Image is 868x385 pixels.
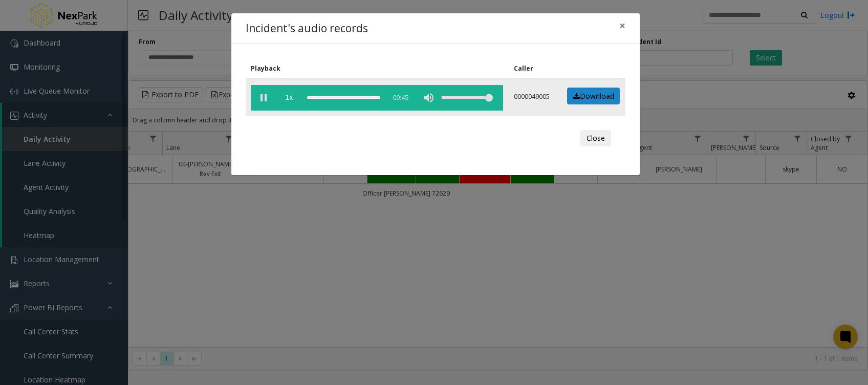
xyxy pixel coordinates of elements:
div: volume level [442,85,493,111]
button: Close [580,130,611,146]
th: Playback [246,58,509,79]
div: scrub bar [307,85,380,111]
th: Caller [509,58,558,79]
button: Close [612,13,633,38]
span: × [619,18,625,33]
h4: Incident's audio records [246,20,368,37]
p: 0000049005 [514,92,553,101]
span: playback speed button [276,85,302,111]
a: Download [567,88,620,105]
